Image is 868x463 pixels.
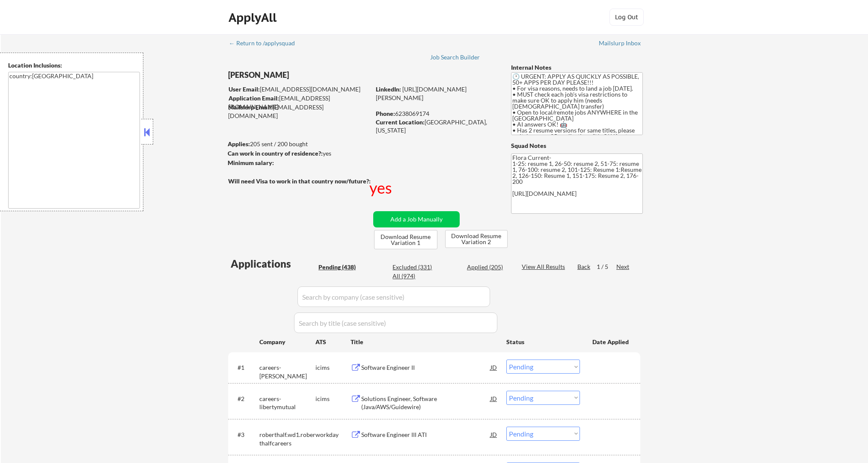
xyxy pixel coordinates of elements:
div: [PERSON_NAME] [228,70,404,80]
a: [URL][DOMAIN_NAME][PERSON_NAME] [376,86,467,101]
div: JD [490,360,498,375]
div: Mailslurp Inbox [599,40,642,46]
input: Search by company (case sensitive) [297,286,490,307]
div: JD [490,427,498,442]
div: [EMAIL_ADDRESS][DOMAIN_NAME] [228,103,370,120]
div: 6238069174 [376,109,497,118]
div: workday [315,431,351,439]
div: ← Return to /applysquad [229,40,303,46]
div: Solutions Engineer, Software (Java/AWS/Guidewire) [361,395,490,411]
a: Job Search Builder [430,54,480,62]
div: Applications [231,259,315,269]
div: [GEOGRAPHIC_DATA], [US_STATE] [376,118,497,135]
div: Software Engineer III ATI [361,431,490,439]
div: yes [228,149,368,158]
div: JD [490,391,498,406]
div: Software Engineer II [361,363,490,372]
div: ATS [315,338,351,346]
a: ← Return to /applysquad [229,40,303,48]
div: Back [577,262,591,271]
div: Date Applied [592,338,630,346]
strong: User Email: [229,86,260,93]
div: Next [616,262,630,271]
strong: Current Location: [376,118,425,126]
div: careers-libertymutual [259,395,315,411]
div: Pending (438) [318,263,361,271]
div: roberthalf.wd1.roberthalfcareers [259,431,315,447]
strong: Mailslurp Email: [228,103,273,111]
div: #1 [238,363,253,372]
button: Download Resume Variation 1 [374,230,437,249]
strong: LinkedIn: [376,86,401,93]
button: Add a Job Manually [373,211,460,227]
div: Location Inclusions: [8,61,140,70]
div: 1 / 5 [597,262,616,271]
div: Applied (205) [467,263,510,271]
strong: Applies: [228,140,250,147]
div: Status [506,334,580,349]
strong: Will need Visa to work in that country now/future?: [228,177,371,185]
div: All (974) [392,272,435,280]
div: 205 sent / 200 bought [228,140,370,148]
a: Mailslurp Inbox [599,40,642,48]
div: [EMAIL_ADDRESS][DOMAIN_NAME] [229,85,370,94]
strong: Phone: [376,110,395,117]
input: Search by title (case sensitive) [294,313,497,333]
strong: Can work in country of residence?: [228,150,323,157]
div: icims [315,363,351,372]
div: Company [259,338,315,346]
div: Internal Notes [511,63,643,72]
div: yes [369,177,394,198]
div: [EMAIL_ADDRESS][DOMAIN_NAME] [229,94,370,111]
button: Download Resume Variation 2 [445,230,508,248]
div: #2 [238,395,253,403]
div: Excluded (331) [392,263,435,271]
div: #3 [238,431,253,439]
div: ApplyAll [229,10,279,25]
div: careers-[PERSON_NAME] [259,363,315,380]
strong: Application Email: [229,94,279,102]
div: Job Search Builder [430,54,480,60]
strong: Minimum salary: [228,159,274,166]
div: View All Results [522,262,568,271]
div: Squad Notes [511,142,643,150]
div: Title [351,338,498,346]
div: icims [315,395,351,403]
button: Log Out [609,9,644,26]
